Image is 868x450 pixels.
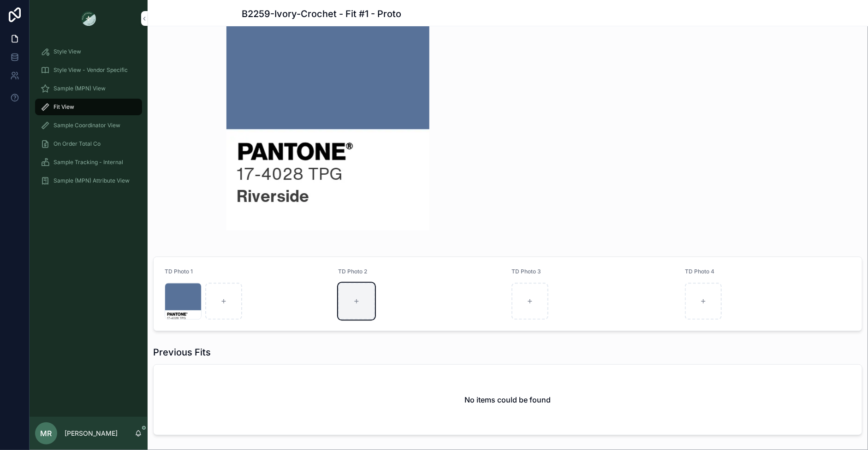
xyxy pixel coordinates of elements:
[30,37,148,201] div: scrollable content
[54,85,106,92] span: Sample (MPN) View
[35,43,142,60] a: Style View
[54,159,123,166] span: Sample Tracking - Internal
[65,429,118,438] p: [PERSON_NAME]
[35,62,142,78] a: Style View - Vendor Specific
[35,117,142,134] a: Sample Coordinator View
[685,268,714,275] span: TD Photo 4
[35,80,142,97] a: Sample (MPN) View
[338,268,367,275] span: TD Photo 2
[54,177,130,184] span: Sample (MPN) Attribute View
[54,48,81,55] span: Style View
[54,103,74,111] span: Fit View
[54,140,101,148] span: On Order Total Co
[465,394,551,405] h2: No items could be found
[165,268,193,275] span: TD Photo 1
[511,268,541,275] span: TD Photo 3
[35,154,142,171] a: Sample Tracking - Internal
[35,172,142,189] a: Sample (MPN) Attribute View
[41,428,52,439] span: MR
[242,7,401,20] h1: B2259-Ivory-Crochet - Fit #1 - Proto
[35,136,142,152] a: On Order Total Co
[81,11,96,26] img: App logo
[54,66,128,74] span: Style View - Vendor Specific
[153,346,211,359] h1: Previous Fits
[35,99,142,115] a: Fit View
[54,122,120,129] span: Sample Coordinator View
